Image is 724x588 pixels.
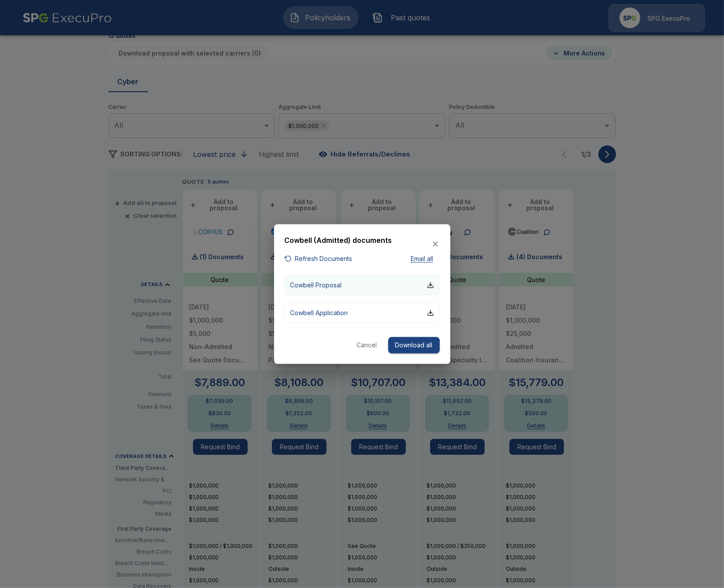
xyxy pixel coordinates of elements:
button: Cowbell Proposal [285,275,440,295]
p: Cowbell Application [290,308,348,317]
button: Email all [405,253,440,264]
h6: Cowbell (Admitted) documents [285,235,392,246]
button: Cowbell Application [285,302,440,323]
button: Cancel [353,337,381,354]
button: Download all [388,337,440,354]
button: Refresh Documents [285,253,353,264]
p: Cowbell Proposal [290,280,342,290]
